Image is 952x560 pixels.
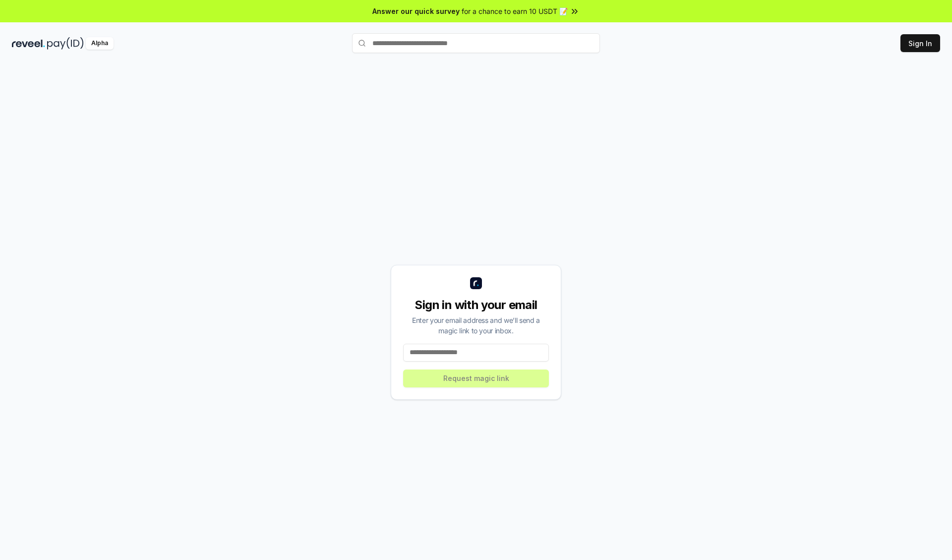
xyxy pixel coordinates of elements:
span: for a chance to earn 10 USDT 📝 [462,6,568,16]
div: Enter your email address and we’ll send a magic link to your inbox. [403,315,549,336]
img: logo_small [470,277,482,289]
button: Sign In [900,34,940,52]
img: pay_id [47,37,84,50]
img: reveel_dark [12,37,45,50]
div: Alpha [86,37,114,50]
span: Answer our quick survey [372,6,460,16]
div: Sign in with your email [403,297,549,313]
